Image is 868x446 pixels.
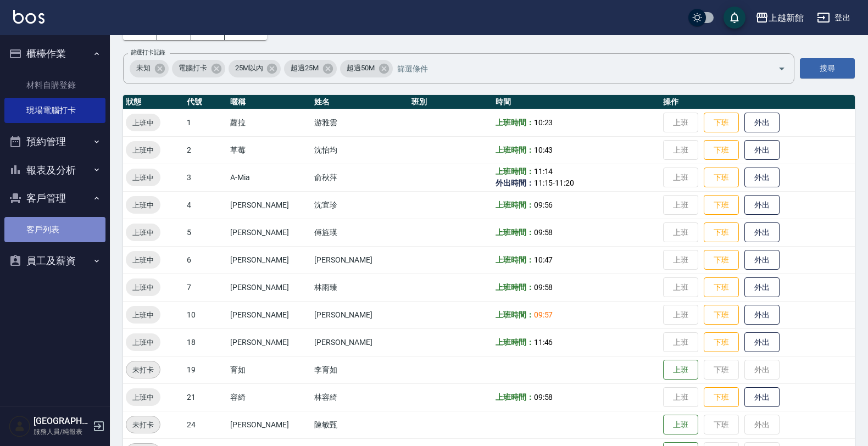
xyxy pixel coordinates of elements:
span: 上班中 [126,172,160,183]
button: 外出 [744,195,780,215]
button: 外出 [744,305,780,325]
button: 登出 [813,8,855,28]
button: 外出 [744,168,780,188]
td: [PERSON_NAME] [227,219,311,246]
td: 19 [184,356,227,383]
span: 上班中 [126,254,160,266]
img: Logo [13,10,44,24]
button: 上班 [663,360,698,380]
button: 員工及薪資 [4,247,105,275]
span: 超過50M [340,63,381,74]
td: 育如 [227,356,311,383]
td: 沈宜珍 [311,191,409,219]
button: 上越新館 [751,7,808,29]
div: 電腦打卡 [172,60,225,77]
label: 篩選打卡記錄 [131,48,165,57]
button: 客戶管理 [4,184,105,213]
b: 上班時間： [496,338,534,347]
td: 陳敏甄 [311,411,409,438]
h5: [GEOGRAPHIC_DATA] [34,416,90,427]
span: 上班中 [126,309,160,321]
td: 蘿拉 [227,109,311,136]
b: 上班時間： [496,228,534,237]
button: 外出 [744,113,780,133]
span: 11:14 [534,167,553,176]
td: [PERSON_NAME] [311,246,409,274]
button: 外出 [744,222,780,243]
th: 狀態 [123,95,184,109]
button: 外出 [744,387,780,408]
span: 上班中 [126,392,160,403]
span: 10:43 [534,146,553,154]
button: 下班 [704,332,739,353]
button: 外出 [744,250,780,270]
td: 7 [184,274,227,301]
span: 上班中 [126,227,160,238]
b: 上班時間： [496,200,534,209]
b: 上班時間： [496,255,534,264]
td: 傅旌瑛 [311,219,409,246]
span: 超過25M [284,63,325,74]
button: Open [773,60,791,77]
button: save [724,7,745,29]
button: 櫃檯作業 [4,40,105,68]
td: [PERSON_NAME] [227,246,311,274]
b: 上班時間： [496,310,534,319]
span: 09:58 [534,283,553,292]
span: 25M以內 [229,63,270,74]
span: 10:47 [534,255,553,264]
input: 篩選條件 [394,59,759,78]
span: 未打卡 [126,364,160,376]
div: 25M以內 [229,60,281,77]
td: 5 [184,219,227,246]
td: 10 [184,301,227,328]
td: 21 [184,383,227,411]
td: 容綺 [227,383,311,411]
div: 未知 [130,60,169,77]
td: [PERSON_NAME] [227,274,311,301]
button: 搜尋 [800,58,855,79]
span: 09:57 [534,310,553,319]
div: 超過50M [340,60,393,77]
span: 上班中 [126,117,160,129]
b: 上班時間： [496,118,534,127]
button: 下班 [704,222,739,243]
span: 上班中 [126,144,160,156]
td: 林雨臻 [311,274,409,301]
button: 下班 [704,113,739,133]
button: 下班 [704,277,739,298]
b: 上班時間： [496,283,534,292]
td: [PERSON_NAME] [227,191,311,219]
button: 下班 [704,140,739,160]
span: 09:58 [534,393,553,402]
td: [PERSON_NAME] [311,301,409,328]
button: 外出 [744,277,780,298]
button: 下班 [704,195,739,215]
th: 暱稱 [227,95,311,109]
button: 預約管理 [4,127,105,156]
span: 上班中 [126,337,160,348]
span: 未知 [130,63,157,74]
td: [PERSON_NAME] [311,328,409,356]
span: 11:20 [555,179,574,187]
td: 俞秋萍 [311,164,409,191]
td: 草莓 [227,136,311,164]
td: [PERSON_NAME] [227,328,311,356]
td: 6 [184,246,227,274]
button: 外出 [744,140,780,160]
th: 代號 [184,95,227,109]
div: 上越新館 [769,11,804,25]
th: 姓名 [311,95,409,109]
button: 下班 [704,387,739,408]
td: 李育如 [311,356,409,383]
button: 下班 [704,305,739,325]
span: 11:15 [534,179,553,187]
div: 超過25M [284,60,337,77]
span: 09:58 [534,228,553,237]
a: 材料自購登錄 [4,73,105,98]
button: 下班 [704,250,739,270]
td: 1 [184,109,227,136]
span: 上班中 [126,199,160,211]
button: 下班 [704,168,739,188]
td: 林容綺 [311,383,409,411]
